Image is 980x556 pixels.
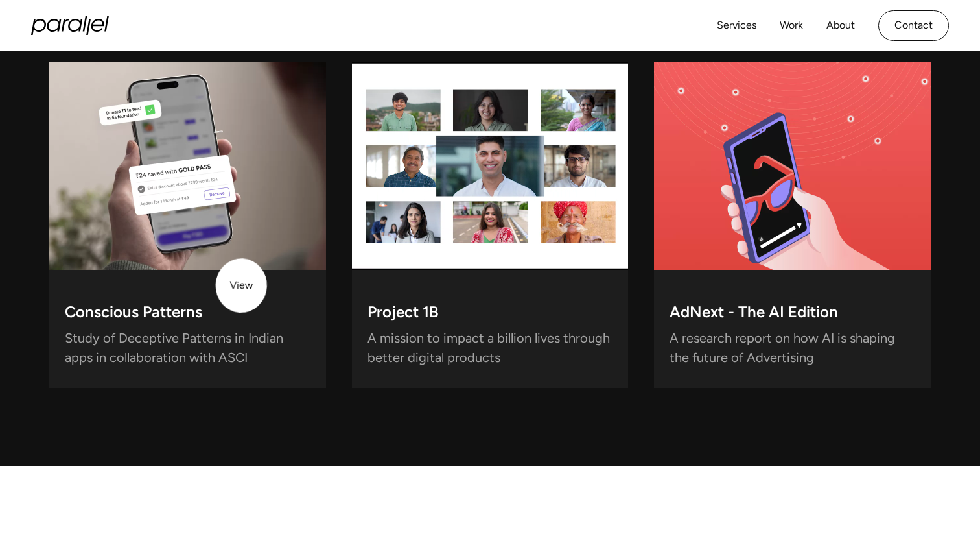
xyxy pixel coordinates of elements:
[654,62,931,388] a: AdNext - The AI EditionA research report on how AI is shaping the future of Advertising
[65,306,202,324] h3: Conscious Patterns
[367,333,613,367] p: A mission to impact a billion lives through better digital products
[367,306,439,324] h3: Project 1B
[670,306,838,324] h3: AdNext - The AI Edition
[65,333,310,367] p: Study of Deceptive Patterns in Indian apps in collaboration with ASCI
[826,16,855,35] a: About
[49,62,326,388] a: Conscious PatternsStudy of Deceptive Patterns in Indian apps in collaboration with ASCI
[352,62,629,388] a: Project 1BA mission to impact a billion lives through better digital products
[780,16,803,35] a: Work
[31,16,109,35] a: home
[878,10,949,41] a: Contact
[717,16,756,35] a: Services
[670,333,915,367] p: A research report on how AI is shaping the future of Advertising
